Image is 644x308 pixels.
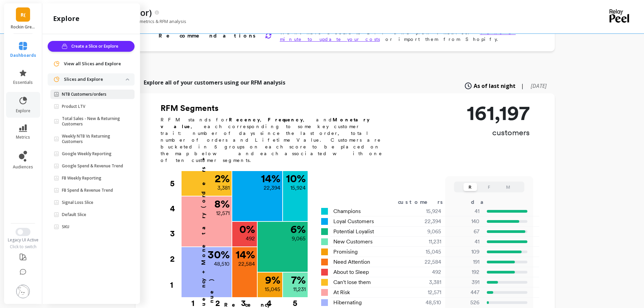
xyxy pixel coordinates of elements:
[16,108,30,114] span: explore
[238,260,255,268] p: 22,584
[333,238,373,246] span: New Customers
[215,173,230,184] p: 2 %
[62,212,86,217] p: Default Slice
[62,92,106,97] p: NTB Customers/orders
[170,272,181,298] div: 1
[401,258,449,266] div: 22,584
[144,78,285,87] p: Explore all of your customers using our RFM analysis
[208,249,230,260] p: 30 %
[450,278,479,286] p: 391
[450,288,479,297] p: 447
[333,217,374,226] span: Loyal Customers
[290,224,306,235] p: 6 %
[170,196,181,221] div: 4
[229,117,260,122] b: Recency
[16,285,30,298] img: profile picture
[246,235,255,243] p: 492
[53,14,79,23] h2: explore
[239,224,255,235] p: 0 %
[401,217,449,226] div: 22,394
[333,207,361,215] span: Champions
[62,175,101,181] p: FB Weekly Reporting
[286,173,306,184] p: 10 %
[179,298,207,305] div: 1
[62,163,123,169] p: Google Spend & Revenue Trend
[62,151,112,157] p: Google Weekly Reporting
[333,258,370,266] span: Need Attention
[450,228,479,236] p: 67
[214,260,230,268] p: 48,510
[450,299,479,307] p: 526
[450,207,479,215] p: 41
[450,258,479,266] p: 191
[463,183,477,191] button: R
[521,82,524,90] span: |
[401,299,449,307] div: 48,510
[256,298,282,305] div: 4
[62,116,126,127] p: Total Sales - New & Returning Customers
[236,249,255,260] p: 14 %
[450,217,479,226] p: 140
[450,238,479,246] p: 41
[11,24,35,30] p: Rockin Green (Essor)
[333,288,350,297] span: At Risk
[62,224,69,230] p: SKU
[62,200,93,205] p: Signal Loss Slice
[170,221,181,246] div: 3
[467,127,530,138] p: customers
[531,82,547,90] span: [DATE]
[159,32,257,40] p: Recommendations
[290,184,306,192] p: 15,924
[170,246,181,271] div: 2
[10,53,36,58] span: dashboards
[280,29,533,43] p: Want more accurate LTV and profit metrics? or import them from Shopify.
[64,61,121,67] span: View all Slices and Explore
[231,298,256,305] div: 3
[501,183,515,191] button: M
[467,103,530,123] p: 161,197
[170,171,181,196] div: 5
[450,248,479,256] p: 109
[62,188,113,193] p: FB Spend & Revenue Trend
[53,76,60,83] img: navigation item icon
[64,76,126,83] p: Slices and Explore
[3,237,43,243] div: Legacy UI Active
[3,244,43,250] div: Click to switch
[333,268,369,276] span: About to Sleep
[401,228,449,236] div: 9,065
[268,117,303,122] b: Frequency
[53,61,60,67] img: navigation item icon
[161,116,390,164] p: RFM stands for , , and , each corresponding to some key customer trait: number of days since the ...
[401,268,449,276] div: 492
[48,41,135,52] button: Create a Slice or Explore
[333,299,362,307] span: Hibernating
[398,198,453,206] div: customers
[401,278,449,286] div: 3,381
[292,235,306,243] p: 9,065
[401,248,449,256] div: 15,045
[333,248,358,256] span: Promising
[71,43,120,50] span: Create a Slice or Explore
[62,134,126,144] p: Weekly NTB Vs Returning Customers
[216,209,230,217] p: 12,571
[333,278,371,286] span: Can't lose them
[265,285,280,293] p: 15,045
[401,288,449,297] div: 12,571
[265,275,280,285] p: 9 %
[62,104,85,109] p: Product LTV
[474,82,516,90] span: As of last night
[450,268,479,276] p: 192
[21,11,26,19] span: R(
[126,78,129,80] img: down caret icon
[333,228,374,236] span: Potential Loyalist
[214,198,230,209] p: 8 %
[161,103,390,114] h2: RFM Segments
[401,238,449,246] div: 11,231
[401,207,449,215] div: 15,924
[16,135,30,140] span: metrics
[13,80,33,85] span: essentials
[261,173,280,184] p: 14 %
[293,285,306,293] p: 11,231
[482,183,496,191] button: F
[291,275,306,285] p: 7 %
